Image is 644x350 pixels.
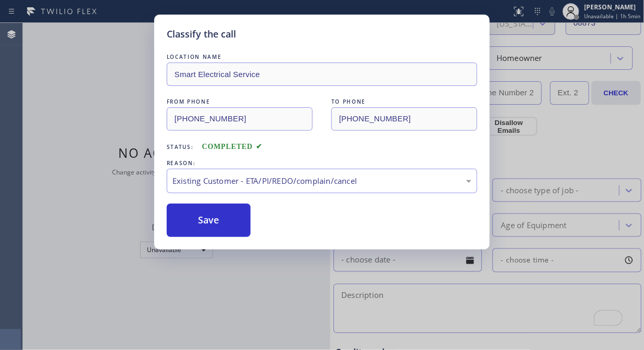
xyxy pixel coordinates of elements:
div: Existing Customer - ETA/PI/REDO/complain/cancel [172,175,472,187]
span: Status: [167,143,194,151]
h5: Classify the call [167,27,236,41]
input: From phone [167,107,313,131]
div: TO PHONE [331,96,477,107]
div: FROM PHONE [167,96,313,107]
button: Save [167,204,251,237]
input: To phone [331,107,477,131]
div: LOCATION NAME [167,52,477,63]
div: REASON: [167,158,477,169]
span: COMPLETED [202,143,263,151]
